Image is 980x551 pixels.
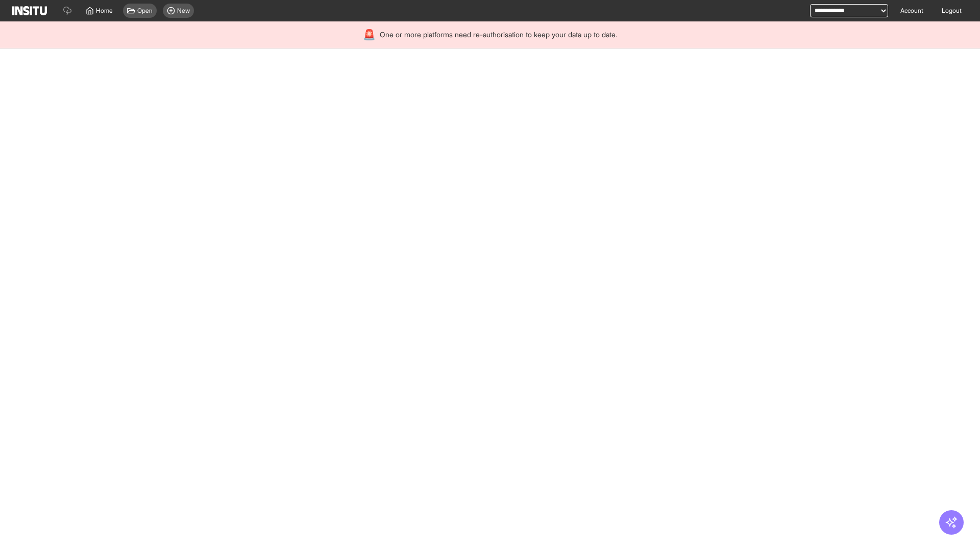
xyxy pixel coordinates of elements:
[380,30,617,40] span: One or more platforms need re-authorisation to keep your data up to date.
[363,28,376,42] div: 🚨
[96,7,113,15] span: Home
[12,6,47,15] img: Logo
[177,7,190,15] span: New
[137,7,153,15] span: Open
